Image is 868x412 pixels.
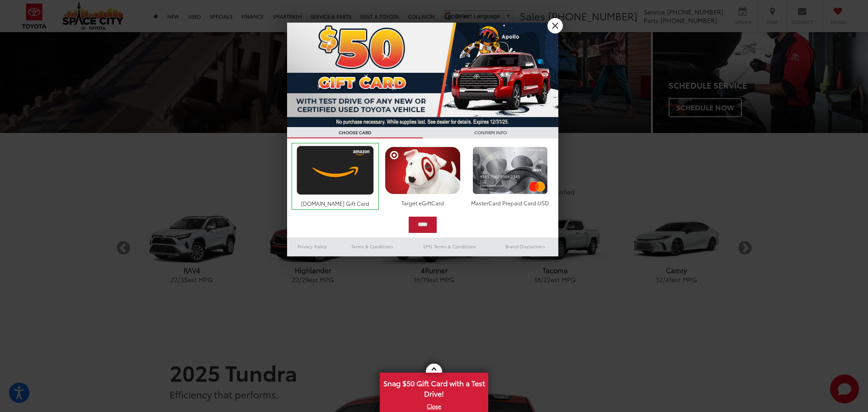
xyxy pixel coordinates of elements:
img: amazoncard.png [294,146,376,195]
img: targetcard.png [382,147,462,194]
div: MasterCard Prepaid Card USD [470,199,550,207]
span: Snag $50 Gift Card with a Test Drive! [381,374,487,401]
img: 53411_top_152338.jpg [287,23,558,127]
img: mastercard.png [470,147,550,194]
a: Terms & Conditions [338,241,407,252]
h3: CONFIRM INFO [423,127,558,138]
a: Brand Disclaimers [492,241,558,252]
div: [DOMAIN_NAME] Gift Card [294,199,376,207]
h3: CHOOSE CARD [287,127,423,138]
div: Target eGiftCard [382,199,462,207]
a: Privacy Policy [287,241,338,252]
a: SMS Terms & Conditions [407,241,492,252]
